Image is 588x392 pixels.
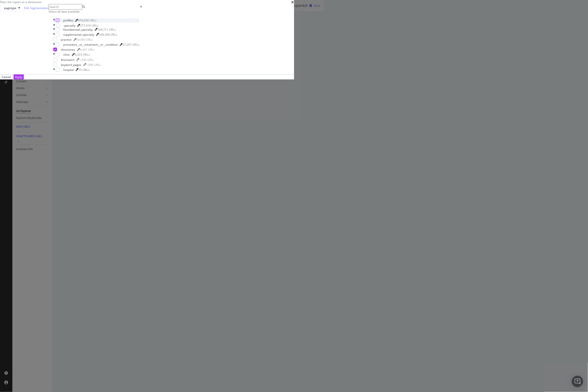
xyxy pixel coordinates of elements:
div: profiles [63,18,73,22]
div: 1,890 URLs [86,63,101,67]
div: procedure__or__treatment__or__condition [63,43,118,47]
div: 64,993 URLs [76,38,93,42]
div: foundational_specialty [63,28,93,32]
div: 169,711 URLs [97,28,116,32]
div: directories [61,48,75,52]
a: Edit Segmentation [24,5,49,10]
button: Apply [14,74,24,79]
div: keyword_pages [61,63,81,67]
div: 75 URLs [78,68,90,72]
div: #nomatch [61,58,74,62]
div: 277,919 URLs [80,24,99,28]
div: clinic [63,53,70,57]
div: Cancel [2,75,11,79]
div: 108,208 URLs [99,33,117,37]
div: Select all data available [49,10,144,14]
div: 4,223 URLs [75,53,90,57]
div: specialty [64,24,75,28]
div: Apply [15,75,22,79]
div: supplemental_specialty [63,33,94,37]
div: hospital [63,68,74,72]
div: practice [61,38,72,42]
span: pagetype [4,6,16,10]
div: Open Intercom Messenger [572,376,583,387]
div: 27,207 URLs [122,43,139,47]
div: 470,650 URLs [78,18,97,22]
div: 1,936 URLs [79,58,94,62]
div: 6,441 URLs [80,48,95,52]
input: Search [49,4,82,10]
